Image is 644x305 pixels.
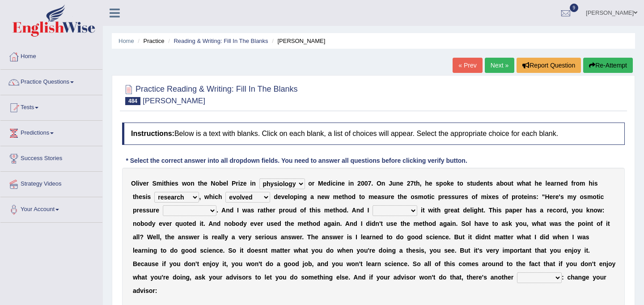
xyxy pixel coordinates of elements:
b: e [323,180,327,187]
b: t [597,193,599,200]
b: d [564,180,568,187]
b: w [428,207,433,214]
b: m [157,180,162,187]
b: t [309,207,312,214]
b: n [226,207,230,214]
b: o [411,193,415,200]
b: i [599,193,601,200]
b: e [467,207,470,214]
b: I [368,207,369,214]
b: m [369,193,374,200]
b: . [347,207,348,214]
b: . [216,207,218,214]
b: r [146,180,148,187]
b: g [303,193,307,200]
b: , [420,180,422,187]
b: h [218,193,222,200]
b: u [149,207,153,214]
b: e [404,193,407,200]
b: h [135,193,139,200]
b: u [508,180,512,187]
b: s [533,207,537,214]
b: h [416,180,420,187]
b: 0 [361,180,364,187]
b: . [483,207,485,214]
b: e [223,180,227,187]
b: d [327,180,331,187]
b: t [522,193,524,200]
b: e [204,180,208,187]
b: a [551,180,554,187]
b: a [377,193,381,200]
b: e [139,207,143,214]
a: Reading & Writing: Fill In The Blanks [174,38,268,44]
b: r [442,193,444,200]
b: o [300,207,304,214]
b: t [458,180,460,187]
b: 7 [410,180,414,187]
b: t [511,180,513,187]
b: h [522,180,526,187]
b: u [385,193,389,200]
b: e [400,180,403,187]
b: s [175,180,178,187]
b: e [339,193,342,200]
b: o [504,180,508,187]
b: n [483,180,487,187]
b: d [230,207,234,214]
b: t [428,193,430,200]
b: g [444,207,448,214]
b: k [447,180,450,187]
b: b [500,180,504,187]
b: r [554,180,556,187]
b: s [495,193,499,200]
b: e [330,207,333,214]
b: t [423,207,425,214]
b: n [350,180,354,187]
b: i [433,207,435,214]
b: O [377,180,381,187]
b: d [274,193,278,200]
b: e [480,180,483,187]
b: e [321,193,325,200]
b: . [371,180,373,187]
b: t [481,207,483,214]
b: o [443,180,447,187]
b: e [429,180,432,187]
b: d [563,207,567,214]
b: r [516,193,518,200]
b: t [529,180,531,187]
b: 2 [357,180,361,187]
b: e [374,193,377,200]
b: i [138,180,140,187]
b: h [200,180,204,187]
b: s [533,193,537,200]
b: d [463,207,467,214]
span: 484 [125,97,140,105]
b: m [587,193,593,200]
b: h [166,180,170,187]
b: r [459,193,461,200]
b: r [573,180,576,187]
b: s [317,207,321,214]
b: P [232,180,236,187]
b: e [391,193,394,200]
b: e [555,193,559,200]
b: t [263,207,266,214]
b: m [481,193,486,200]
b: i [330,180,332,187]
b: h [312,207,316,214]
b: t [164,180,166,187]
b: c [553,207,556,214]
b: d [476,180,480,187]
b: i [315,207,317,214]
b: a [247,207,251,214]
h2: Practice Reading & Writing: Fill In The Blanks [122,83,298,105]
b: t [133,193,135,200]
b: 2 [407,180,411,187]
b: p [279,207,283,214]
b: T [489,207,493,214]
b: t [487,180,490,187]
b: l [546,180,547,187]
b: i [250,180,252,187]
